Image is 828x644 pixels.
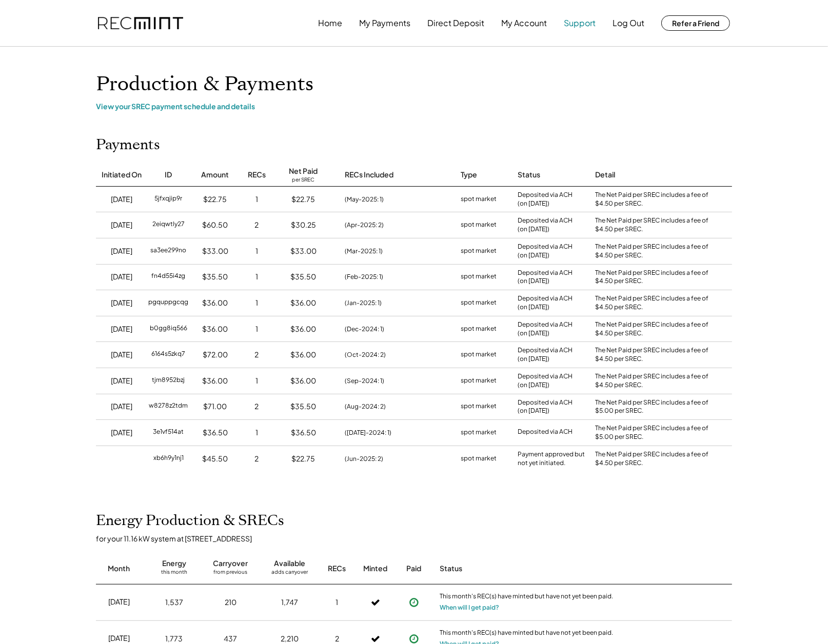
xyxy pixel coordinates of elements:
div: Type [461,170,477,180]
button: Direct Deposit [427,13,484,33]
div: $33.00 [290,246,317,256]
div: (Aug-2024: 2) [345,402,386,411]
div: [DATE] [111,324,133,334]
div: $36.50 [203,428,228,438]
div: (Mar-2025: 1) [345,247,383,256]
div: 1 [255,428,258,438]
div: 6164s5zkq7 [152,350,186,360]
div: 2,210 [281,634,299,644]
div: $30.25 [291,220,316,230]
div: [DATE] [111,428,133,438]
div: $22.75 [204,194,227,205]
div: spot market [461,324,497,334]
div: Deposited via ACH (on [DATE]) [518,372,573,390]
div: this month [161,569,187,579]
div: xb6h9y1nj1 [153,454,184,464]
div: Deposited via ACH (on [DATE]) [518,243,573,260]
div: Deposited via ACH (on [DATE]) [518,346,573,364]
div: $36.00 [203,376,228,386]
div: 2 [255,454,259,464]
h2: Energy Production & SRECs [96,512,284,530]
div: spot market [461,272,497,282]
div: (Jun-2025: 2) [345,454,383,464]
div: [DATE] [111,246,133,256]
div: 2 [335,634,339,644]
div: for your 11.16 kW system at [STREET_ADDRESS] [96,534,742,543]
div: Status [518,170,540,180]
div: 5jfxqjip9r [155,194,183,205]
div: [DATE] [111,220,133,230]
div: [DATE] [108,597,130,607]
div: RECs Included [345,170,393,180]
div: $36.00 [291,350,317,360]
button: My Payments [359,13,410,33]
div: Detail [595,170,615,180]
h2: Payments [96,136,160,154]
div: spot market [461,298,497,308]
div: ([DATE]-2024: 1) [345,428,391,437]
div: This month's REC(s) have minted but have not yet been paid. [440,592,614,602]
div: Paid [407,563,422,574]
div: spot market [461,376,497,386]
div: [DATE] [111,350,133,360]
div: Deposited via ACH (on [DATE]) [518,320,573,338]
div: Available [274,558,305,569]
div: 1 [255,298,258,308]
div: $36.00 [291,324,317,334]
div: Deposited via ACH (on [DATE]) [518,216,573,234]
div: sa3ee299no [151,246,187,256]
div: ID [165,170,172,180]
div: $33.00 [202,246,228,256]
div: spot market [461,454,497,464]
div: 2eiqwtly27 [152,220,185,230]
div: 2 [255,401,259,412]
div: 2 [255,220,259,230]
div: 1 [255,272,258,282]
div: Status [440,563,614,574]
div: The Net Paid per SREC includes a fee of $5.00 per SREC. [595,398,713,416]
div: $35.50 [291,401,317,412]
div: $36.00 [291,298,317,308]
div: from previous [214,569,248,579]
button: Home [318,13,342,33]
div: (May-2025: 1) [345,195,384,204]
div: $36.00 [203,324,228,334]
div: spot market [461,350,497,360]
div: Deposited via ACH (on [DATE]) [518,269,573,286]
div: 437 [224,634,238,644]
div: (Oct-2024: 2) [345,350,386,359]
div: Month [108,563,130,574]
div: w8278z2tdm [149,401,188,412]
div: [DATE] [111,272,133,282]
div: The Net Paid per SREC includes a fee of $4.50 per SREC. [595,346,713,364]
div: The Net Paid per SREC includes a fee of $4.50 per SREC. [595,243,713,260]
div: Amount [202,170,229,180]
div: $45.50 [203,454,228,464]
div: This month's REC(s) have minted but have not yet been paid. [440,629,614,639]
div: Carryover [213,558,248,569]
button: My Account [501,13,547,33]
div: pgquppgcqg [149,298,189,308]
div: $36.50 [291,428,316,438]
img: recmint-logotype%403x.png [98,17,183,30]
div: [DATE] [108,633,130,643]
div: fn4d55i4zg [152,272,186,282]
div: $22.75 [292,454,316,464]
div: (Apr-2025: 2) [345,220,384,230]
div: 3e1vf514at [153,428,184,438]
div: (Feb-2025: 1) [345,272,383,281]
div: The Net Paid per SREC includes a fee of $5.00 per SREC. [595,424,713,441]
div: 1 [255,246,258,256]
div: Net Paid [289,166,318,176]
button: Log Out [613,13,644,33]
div: The Net Paid per SREC includes a fee of $4.50 per SREC. [595,450,713,468]
div: 1 [255,376,258,386]
div: b0gg8iq566 [150,324,187,334]
div: The Net Paid per SREC includes a fee of $4.50 per SREC. [595,191,713,208]
div: Deposited via ACH (on [DATE]) [518,294,573,312]
div: tjm8952bzj [152,376,185,386]
div: $71.00 [204,401,227,412]
div: spot market [461,220,497,230]
div: (Sep-2024: 1) [345,376,384,386]
div: 1,773 [166,634,183,644]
